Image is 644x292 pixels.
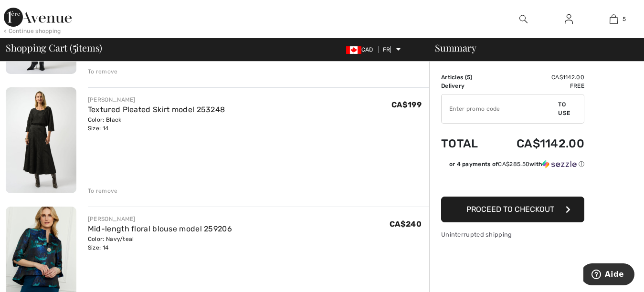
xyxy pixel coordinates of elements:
iframe: PayPal-paypal [441,172,584,193]
font: CA$1142.00 [517,137,584,150]
font: [PERSON_NAME] [88,216,136,222]
font: [PERSON_NAME] [88,96,136,103]
font: To use [558,101,570,116]
font: 5 [73,38,76,55]
font: Size: 14 [88,244,108,251]
font: ) [470,74,472,81]
font: Color: Black [88,116,122,123]
font: CAD [361,46,373,53]
font: items) [76,41,102,54]
font: Size: 14 [88,125,108,132]
font: Shopping Cart ( [6,41,73,54]
font: Delivery [441,83,465,89]
div: or 4 payments ofCA$285.50withSezzle Click to learn more about Sezzle [441,160,584,172]
font: Summary [435,41,476,54]
a: Textured Pleated Skirt model 253248 [88,105,225,114]
font: with [529,161,542,167]
a: Log in [557,13,581,25]
img: Textured Pleated Skirt model 253248 [6,87,76,193]
img: 1st Avenue [4,8,72,27]
font: 5 [623,16,626,22]
input: Promo code [442,94,558,123]
font: Uninterrupted shipping [441,231,512,238]
img: My information [565,13,573,25]
font: CA$285.50 [498,161,529,167]
font: < Continue shopping [4,28,61,34]
font: ⓘ [579,161,584,167]
font: Free [570,83,584,89]
img: Canadian Dollar [346,46,361,54]
a: 5 [592,13,636,25]
img: research [519,13,528,25]
button: Proceed to checkout [441,197,584,222]
font: 5 [467,74,470,81]
a: Mid-length floral blouse model 259206 [88,224,232,233]
font: Proceed to checkout [466,205,554,214]
img: My cart [610,13,618,25]
font: Articles ( [441,74,467,81]
font: Color: Navy/teal [88,236,134,242]
img: Sezzle [542,160,577,168]
font: or 4 payments of [449,161,498,167]
font: FR [383,46,391,53]
font: CA$1142.00 [551,74,584,81]
font: Total [441,137,478,150]
font: CA$199 [391,100,422,109]
font: To remove [88,68,118,75]
font: To remove [88,188,118,194]
font: CA$240 [390,219,422,229]
iframe: Ouvre un widget dans lequel vous pouvez trouver plus d’informations [583,263,634,287]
